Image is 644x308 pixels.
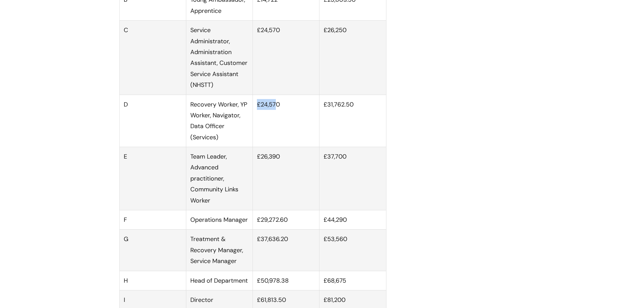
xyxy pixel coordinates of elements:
td: £37,700 [319,147,386,210]
td: £50,978.38 [253,271,319,290]
td: Operations Manager [186,210,253,230]
td: C [119,21,186,95]
td: £26,390 [253,147,319,210]
td: £24,570 [253,21,319,95]
td: £44,290 [319,210,386,230]
td: H [119,271,186,290]
td: Treatment & Recovery Manager, Service Manager [186,230,253,271]
td: £26,250 [319,21,386,95]
td: £31,762.50 [319,95,386,147]
td: £68,675 [319,271,386,290]
td: £24,570 [253,95,319,147]
td: Recovery Worker, YP Worker, Navigator, Data Officer (Services) [186,95,253,147]
td: F [119,210,186,230]
td: £37,636.20 [253,230,319,271]
td: £29,272.60 [253,210,319,230]
td: Service Administrator, Administration Assistant, Customer Service Assistant (NHSTT) [186,21,253,95]
td: Head of Department [186,271,253,290]
td: E [119,147,186,210]
td: Team Leader, Advanced practitioner, Community Links Worker [186,147,253,210]
td: £53,560 [319,230,386,271]
td: D [119,95,186,147]
td: G [119,230,186,271]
